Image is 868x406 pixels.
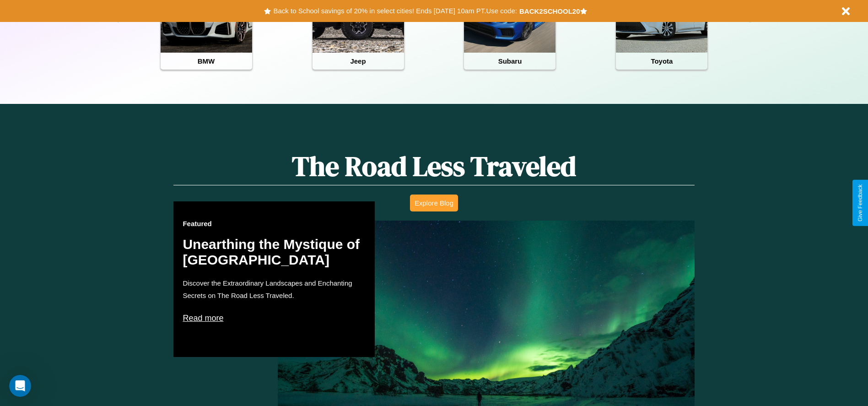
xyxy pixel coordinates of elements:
p: Read more [183,311,366,325]
p: Discover the Extraordinary Landscapes and Enchanting Secrets on The Road Less Traveled. [183,277,366,302]
h3: Featured [183,220,366,227]
h1: The Road Less Traveled [173,147,694,185]
h2: Unearthing the Mystique of [GEOGRAPHIC_DATA] [183,237,366,268]
div: Give Feedback [857,184,863,222]
h4: BMW [161,53,252,70]
h4: Toyota [616,53,707,70]
b: BACK2SCHOOL20 [519,7,580,15]
button: Back to School savings of 20% in select cities! Ends [DATE] 10am PT.Use code: [271,5,519,17]
h4: Jeep [313,53,404,70]
iframe: Intercom live chat [9,375,31,397]
button: Explore Blog [410,195,458,211]
h4: Subaru [464,53,555,70]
